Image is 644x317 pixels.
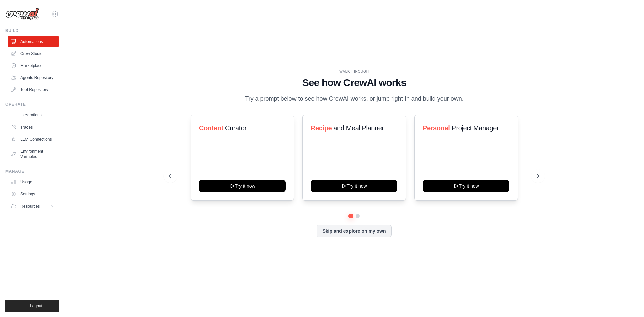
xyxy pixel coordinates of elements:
a: Automations [8,36,59,47]
div: Build [5,28,59,33]
div: Manage [5,169,59,174]
img: Logo [5,8,39,20]
a: LLM Connections [8,134,59,145]
span: Recipe [311,124,332,132]
span: and Meal Planner [334,124,384,132]
a: Marketplace [8,60,59,71]
a: Traces [8,122,59,133]
a: Settings [8,189,59,200]
h1: See how CrewAI works [169,77,539,89]
a: Environment Variables [8,146,59,162]
div: WALKTHROUGH [169,69,539,74]
a: Usage [8,177,59,187]
span: Personal [423,124,450,132]
div: Operate [5,102,59,107]
a: Tool Repository [8,84,59,95]
a: Agents Repository [8,72,59,83]
button: Skip and explore on my own [317,225,391,237]
button: Resources [8,201,59,212]
span: Logout [30,303,42,309]
span: Resources [20,204,40,209]
p: Try a prompt below to see how CrewAI works, or jump right in and build your own. [241,94,467,104]
a: Integrations [8,110,59,121]
span: Curator [225,124,247,132]
button: Logout [5,300,59,312]
button: Try it now [199,180,286,192]
span: Project Manager [451,124,499,132]
button: Try it now [311,180,397,192]
button: Try it now [423,180,509,192]
a: Crew Studio [8,48,59,59]
span: Content [199,124,223,132]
